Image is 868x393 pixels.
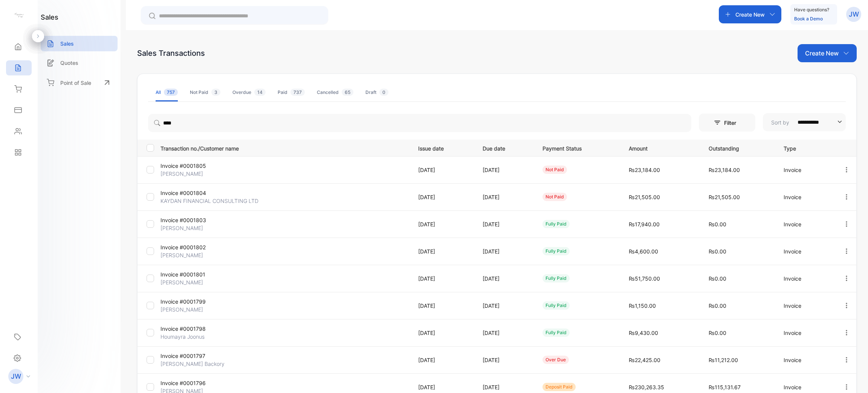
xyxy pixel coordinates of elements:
[483,275,527,282] p: [DATE]
[836,361,868,393] iframe: LiveChat chat widget
[160,305,243,313] p: [PERSON_NAME]
[805,49,839,58] p: Create New
[137,48,205,59] div: Sales Transactions
[542,301,570,310] div: fully paid
[784,220,827,228] p: Invoice
[418,356,468,364] p: [DATE]
[542,143,613,152] p: Payment Status
[211,89,220,96] span: 3
[629,248,658,255] span: ₨4,600.00
[60,40,74,48] p: Sales
[784,383,827,391] p: Invoice
[784,143,827,152] p: Type
[41,55,118,71] a: Quotes
[542,193,567,201] div: not paid
[156,89,178,96] div: All
[542,166,567,174] div: not paid
[724,119,741,127] p: Filter
[629,384,664,390] span: ₨230,263.35
[278,89,305,96] div: Paid
[160,243,243,251] p: Invoice #0001802
[254,89,266,96] span: 14
[483,329,527,337] p: [DATE]
[709,143,768,152] p: Outstanding
[784,275,827,282] p: Invoice
[160,216,243,224] p: Invoice #0001803
[784,329,827,337] p: Invoice
[709,275,726,282] span: ₨0.00
[699,114,755,132] button: Filter
[13,10,24,21] img: logo
[160,278,243,286] p: [PERSON_NAME]
[418,383,468,391] p: [DATE]
[629,194,660,200] span: ₨21,505.00
[483,143,527,152] p: Due date
[784,247,827,255] p: Invoice
[41,36,118,51] a: Sales
[41,12,58,22] h1: sales
[784,356,827,364] p: Invoice
[160,170,243,178] p: [PERSON_NAME]
[709,302,726,309] span: ₨0.00
[629,143,694,152] p: Amount
[629,275,660,282] span: ₨51,750.00
[160,360,243,368] p: [PERSON_NAME] Backory
[542,247,570,255] div: fully paid
[160,189,243,197] p: Invoice #0001804
[735,11,765,18] p: Create New
[709,248,726,255] span: ₨0.00
[342,89,353,96] span: 65
[483,302,527,310] p: [DATE]
[629,330,658,336] span: ₨9,430.00
[542,274,570,282] div: fully paid
[160,333,243,341] p: Houmayra Joonus
[483,166,527,174] p: [DATE]
[290,89,305,96] span: 737
[160,379,243,387] p: Invoice #0001796
[418,247,468,255] p: [DATE]
[709,330,726,336] span: ₨0.00
[483,193,527,201] p: [DATE]
[709,384,741,390] span: ₨115,131.67
[164,89,178,96] span: 757
[379,89,388,96] span: 0
[418,166,468,174] p: [DATE]
[418,329,468,337] p: [DATE]
[11,372,21,381] p: JW
[709,194,740,200] span: ₨21,505.00
[771,118,789,126] p: Sort by
[542,220,570,228] div: fully paid
[798,44,857,62] button: Create New
[794,16,823,21] a: Book a Demo
[418,275,468,282] p: [DATE]
[542,383,576,391] div: deposit paid
[190,89,220,96] div: Not Paid
[709,167,740,173] span: ₨23,184.00
[483,220,527,228] p: [DATE]
[763,113,846,131] button: Sort by
[317,89,353,96] div: Cancelled
[629,302,656,309] span: ₨1,150.00
[418,220,468,228] p: [DATE]
[483,383,527,391] p: [DATE]
[232,89,266,96] div: Overdue
[629,221,660,227] span: ₨17,940.00
[629,167,660,173] span: ₨23,184.00
[794,6,829,14] p: Have questions?
[160,352,243,360] p: Invoice #0001797
[160,224,243,232] p: [PERSON_NAME]
[41,74,118,91] a: Point of Sale
[60,79,91,87] p: Point of Sale
[418,302,468,310] p: [DATE]
[160,143,409,152] p: Transaction no./Customer name
[542,356,569,364] div: over due
[709,221,726,227] span: ₨0.00
[483,247,527,255] p: [DATE]
[160,162,243,170] p: Invoice #0001805
[542,329,570,337] div: fully paid
[784,193,827,201] p: Invoice
[846,5,861,23] button: JW
[629,357,660,363] span: ₨22,425.00
[160,197,258,205] p: KAYDAN FINANCIAL CONSULTING LTD
[60,59,78,67] p: Quotes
